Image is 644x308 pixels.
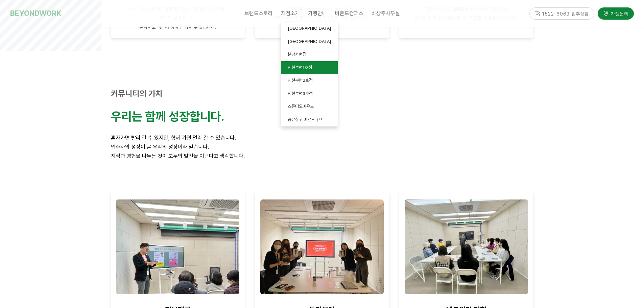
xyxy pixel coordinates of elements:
[609,10,628,17] span: 가맹문의
[281,10,300,17] span: 지점소개
[240,5,277,22] a: 브랜드스토리
[288,78,313,83] span: 인천부평2호점
[277,5,304,22] a: 지점소개
[111,142,533,151] p: 입주사의 성장이 곧 우리의 성장이라 믿습니다.
[372,10,400,17] span: 비상주사무실
[281,35,338,48] a: [GEOGRAPHIC_DATA]
[288,52,306,57] span: 분당서현점
[281,87,338,100] a: 인천부평3호점
[281,48,338,61] a: 분당서현점
[288,26,331,31] span: [GEOGRAPHIC_DATA]
[288,65,312,70] span: 인천부평1호점
[405,199,528,294] img: 2fbbf6b0b99d4.jpg
[111,151,533,161] p: 지식과 경험을 나누는 것이 모두의 발전을 이끈다고 생각합니다.
[288,39,331,44] span: [GEOGRAPHIC_DATA]
[281,22,338,35] a: [GEOGRAPHIC_DATA]
[331,5,367,22] a: 비욘드캠퍼스
[367,5,404,22] a: 비상주사무실
[244,10,273,17] span: 브랜드스토리
[304,5,331,22] a: 가맹안내
[281,100,338,113] a: 스튜디오비욘드
[281,61,338,74] a: 인천부평1호점
[288,91,313,96] span: 인천부평3호점
[288,104,314,109] span: 스튜디오비욘드
[116,199,239,294] img: d570ab6f7e098.jpg
[308,10,327,17] span: 가맹안내
[10,7,61,20] a: BEYONDWORK
[281,74,338,87] a: 인천부평2호점
[288,117,322,122] span: 공유창고 비욘드큐브
[111,89,163,98] strong: 커뮤니티의 가치
[260,199,384,294] img: 0a2fc5f30e0aa.jpg
[281,113,338,126] a: 공유창고 비욘드큐브
[335,10,363,17] span: 비욘드캠퍼스
[111,133,533,142] p: 혼자가면 빨리 갈 수 있지만, 함께 가면 멀리 갈 수 있습니다.
[111,109,224,124] strong: 우리는 함께 성장합니다.
[598,7,634,19] a: 가맹문의
[139,24,216,30] span: 혼자서도 책상에 앉아 창업할 수 있습니다.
